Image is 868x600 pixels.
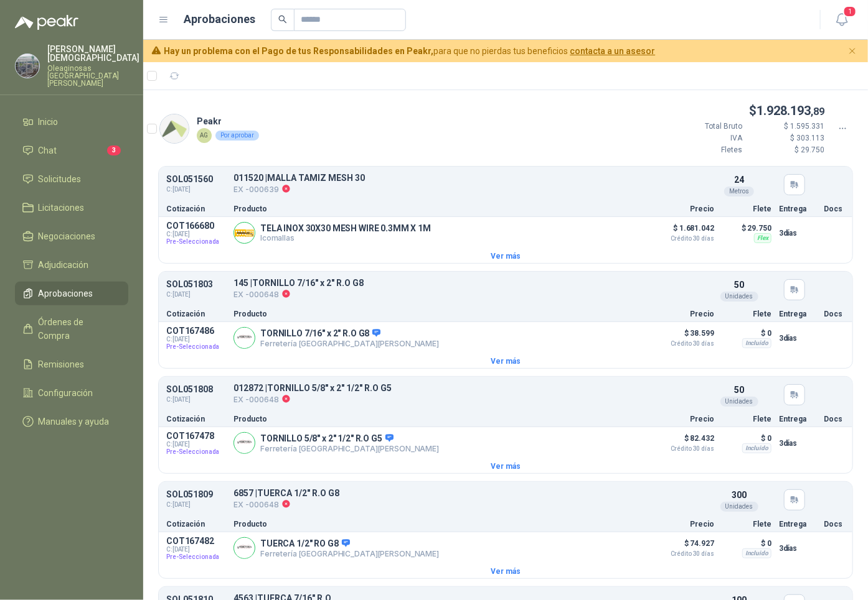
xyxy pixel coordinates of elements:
[750,132,825,144] p: $ 303.113
[47,45,139,62] p: [PERSON_NAME] [DEMOGRAPHIC_DATA]
[724,187,754,196] div: Metros
[234,489,339,498] p: 6857 | TUERCA 1/2" R.O G8
[720,397,758,407] div: Unidades
[779,205,816,213] p: Entrega
[15,310,128,348] a: Órdenes de Compra
[742,443,771,453] div: Incluido
[234,205,644,213] p: Producto
[39,386,93,400] span: Configuración
[166,520,226,528] p: Cotización
[779,331,816,346] p: 3 días
[39,229,96,243] span: Negociaciones
[234,415,644,423] p: Producto
[260,233,431,242] p: Icomallas
[234,279,364,288] p: 145 | TORNILLO 7/16" x 2" R.O G8
[184,11,256,28] h1: Aprobaciones
[166,290,213,300] span: C: [DATE]
[39,258,89,272] span: Adjudicación
[652,520,714,528] p: Precio
[720,292,758,302] div: Unidades
[166,490,213,499] p: SOL051809
[15,196,128,219] a: Licitaciones
[750,144,825,156] p: $ 29.750
[652,310,714,318] p: Precio
[166,326,226,336] p: COT167486
[734,278,744,292] p: 50
[652,236,714,242] span: Crédito 30 días
[234,173,365,183] p: 011520 | MALLA TAMIZ MESH 30
[166,536,226,546] p: COT167482
[166,221,226,231] p: COT166680
[668,144,743,156] p: Fletes
[742,338,771,348] div: Incluido
[159,249,852,263] button: Ver más
[845,44,861,59] button: Cerrar
[15,224,128,248] a: Negociaciones
[831,9,853,31] button: 1
[754,233,771,243] div: Flex
[159,459,852,473] button: Ver más
[779,520,816,528] p: Entrega
[166,553,226,561] span: Pre-Seleccionada
[15,139,128,162] a: Chat3
[779,436,816,451] p: 3 días
[166,343,226,351] span: Pre-Seleccionada
[166,441,226,448] span: C: [DATE]
[234,433,255,453] img: Company Logo
[197,114,263,128] p: Peakr
[732,488,747,502] p: 300
[39,144,57,157] span: Chat
[47,65,139,87] p: Oleaginosas [GEOGRAPHIC_DATA][PERSON_NAME]
[652,341,714,347] span: Crédito 30 días
[652,415,714,423] p: Precio
[734,173,744,187] p: 24
[15,410,128,433] a: Manuales y ayuda
[234,498,339,511] p: EX -000648
[166,185,213,195] span: C: [DATE]
[278,15,287,24] span: search
[570,46,656,56] a: contacta a un asesor
[720,502,758,512] div: Unidades
[811,106,825,118] span: ,89
[166,415,226,423] p: Cotización
[722,221,771,236] p: $ 29.750
[260,339,439,348] p: Ferretería [GEOGRAPHIC_DATA][PERSON_NAME]
[652,326,714,347] p: $ 38.599
[15,353,128,376] a: Remisiones
[234,288,364,301] p: EX -000648
[734,383,744,397] p: 50
[234,538,255,558] img: Company Logo
[159,354,852,368] button: Ver más
[15,253,128,277] a: Adjudicación
[166,280,213,289] p: SOL051803
[15,167,128,191] a: Solicitudes
[234,223,255,243] img: Company Logo
[668,101,825,121] p: $
[260,328,439,339] p: TORNILLO 7/16" x 2" R.O G8
[166,448,226,456] span: Pre-Seleccionada
[260,444,439,453] p: Ferretería [GEOGRAPHIC_DATA][PERSON_NAME]
[159,565,852,578] button: Ver más
[722,310,771,318] p: Flete
[234,393,392,406] p: EX -000648
[160,114,189,143] img: Company Logo
[652,431,714,452] p: $ 82.432
[260,549,439,558] p: Ferretería [GEOGRAPHIC_DATA][PERSON_NAME]
[197,128,212,143] div: AG
[166,336,226,343] span: C: [DATE]
[166,238,226,246] span: Pre-Seleccionada
[166,395,213,405] span: C: [DATE]
[234,328,255,348] img: Company Logo
[39,287,93,300] span: Aprobaciones
[39,415,110,428] span: Manuales y ayuda
[824,520,845,528] p: Docs
[15,282,128,305] a: Aprobaciones
[166,231,226,238] span: C: [DATE]
[164,44,656,58] span: para que no pierdas tus beneficios
[166,175,213,184] p: SOL051560
[15,110,128,134] a: Inicio
[843,6,857,17] span: 1
[750,121,825,132] p: $ 1.595.331
[166,205,226,213] p: Cotización
[166,431,226,441] p: COT167478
